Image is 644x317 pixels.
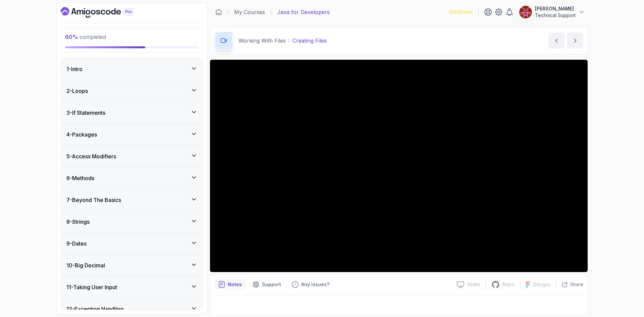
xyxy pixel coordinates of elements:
h3: 4 - Packages [66,130,97,139]
span: completed [65,34,106,40]
button: user profile image[PERSON_NAME]Technical Support [519,5,585,19]
button: 10-Big Decimal [61,255,203,276]
button: 9-Dates [61,233,203,254]
a: Dashboard [61,7,149,18]
p: Designs [533,281,551,288]
button: 8-Strings [61,211,203,232]
p: Creating Files [292,37,327,45]
h3: 5 - Access Modifiers [66,152,116,160]
button: Support button [249,279,285,290]
p: Any issues? [301,281,329,288]
button: 5-Access Modifiers [61,146,203,167]
p: Repo [502,281,515,288]
p: Share [570,281,583,288]
a: Dashboard [215,9,222,15]
button: next content [567,33,583,49]
img: user profile image [519,6,532,18]
h3: 3 - If Statements [66,109,105,117]
h3: 1 - Intro [66,65,83,73]
button: notes button [214,279,246,290]
h3: 11 - Taking User Input [66,283,117,291]
button: 6-Methods [61,167,203,189]
button: 11-Taking User Input [61,276,203,298]
p: Support [262,281,281,288]
a: My Courses [234,8,265,16]
button: 1-Intro [61,58,203,80]
button: 4-Packages [61,124,203,145]
button: Feedback button [288,279,333,290]
h3: 6 - Methods [66,174,94,182]
h3: 9 - Dates [66,240,87,248]
h3: 10 - Big Decimal [66,261,105,269]
p: Slides [467,281,480,288]
p: Java for Developers [277,8,330,16]
h3: 12 - Exception Handling [66,305,123,313]
p: Technical Support [535,12,576,19]
h3: 2 - Loops [66,87,88,95]
iframe: 1 - Creating Files [210,60,588,272]
span: 60 % [65,34,78,40]
h3: 8 - Strings [66,218,90,226]
button: 7-Beyond The Basics [61,189,203,211]
p: 1060 Points [449,9,473,15]
p: Working With Files [238,37,286,45]
button: 3-If Statements [61,102,203,123]
h3: 7 - Beyond The Basics [66,196,121,204]
p: Notes [228,281,242,288]
button: previous content [548,33,565,49]
p: [PERSON_NAME] [535,5,576,12]
button: Share [556,281,583,288]
button: 2-Loops [61,80,203,102]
